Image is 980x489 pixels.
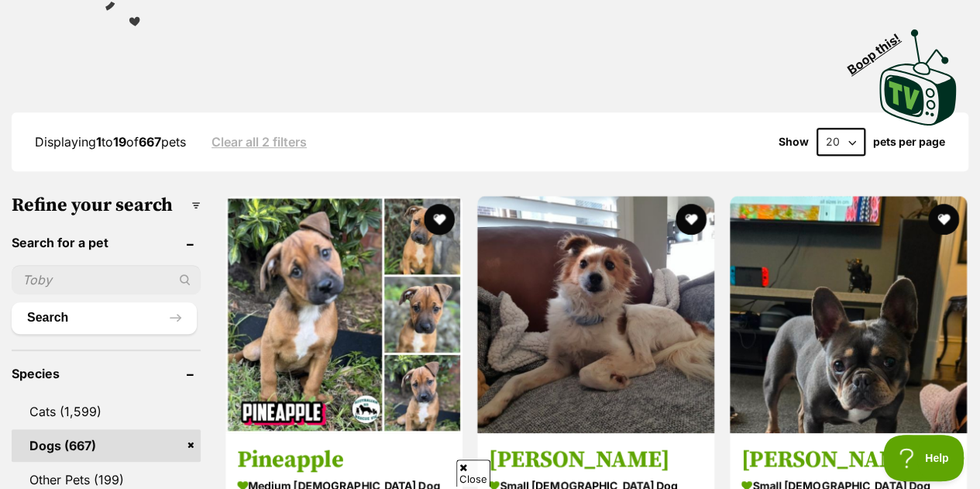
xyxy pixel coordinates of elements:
img: Lily Tamblyn - French Bulldog [730,196,967,433]
a: Cats (1,599) [12,395,201,428]
img: Basil Silvanus - Papillon Dog [477,196,714,433]
img: Pineapple - American Staffordshire Terrier Dog [225,196,462,433]
a: Boop this! [879,15,957,129]
h3: [PERSON_NAME] [489,445,703,474]
input: Toby [12,265,201,294]
strong: 1 [96,134,101,150]
header: Species [12,367,201,381]
a: Dogs (667) [12,429,201,462]
strong: 667 [139,134,161,150]
h3: Refine your search [12,195,201,216]
strong: 19 [113,134,126,150]
a: Clear all 2 filters [211,135,307,149]
h3: Pineapple [237,445,451,474]
span: Close [456,460,490,487]
span: Show [779,136,809,148]
label: pets per page [873,136,945,148]
button: favourite [676,204,707,235]
span: Displaying to of pets [35,134,186,150]
button: favourite [424,204,455,235]
span: Boop this! [844,21,916,77]
h3: [PERSON_NAME] [741,445,955,474]
header: Search for a pet [12,236,201,250]
img: PetRescue TV logo [879,29,957,126]
iframe: Help Scout Beacon - Open [883,435,965,481]
button: favourite [928,204,959,235]
button: Search [12,302,197,333]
